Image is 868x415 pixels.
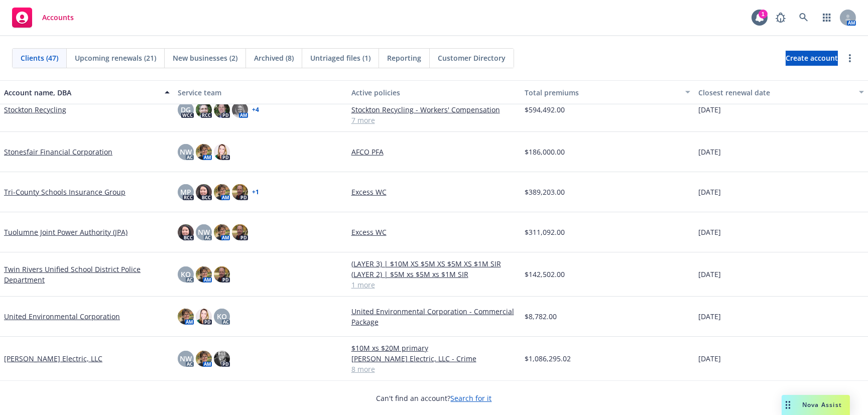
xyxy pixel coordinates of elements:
span: [DATE] [698,187,721,197]
a: [PERSON_NAME] Electric, LLC [4,353,102,364]
span: Can't find an account? [377,393,492,403]
a: Switch app [817,8,837,28]
img: photo [178,224,194,240]
span: $311,092.00 [525,227,565,237]
span: [DATE] [698,269,721,280]
img: photo [232,224,248,240]
a: Twin Rivers Unified School District Police Department [4,264,170,285]
span: [DATE] [698,227,721,237]
a: + 4 [252,107,259,113]
button: Service team [174,80,347,104]
a: 7 more [351,115,517,125]
a: Search [794,8,814,28]
span: $1,086,295.02 [525,353,571,364]
img: photo [196,144,212,160]
a: Accounts [8,4,78,32]
span: NW [180,147,192,157]
span: MP [180,187,191,197]
span: [DATE] [698,311,721,322]
a: Stockton Recycling [4,104,66,115]
span: Nova Assist [802,400,842,409]
img: photo [214,102,230,118]
div: Service team [178,87,343,98]
span: NW [198,227,210,237]
div: Total premiums [525,87,679,98]
a: more [844,52,856,64]
a: Stonesfair Financial Corporation [4,147,112,157]
img: photo [178,309,194,325]
img: photo [196,266,212,283]
a: (LAYER 2) | $5M xs $5M xs $1M SIR [351,269,517,280]
span: Untriaged files (1) [310,53,370,63]
a: 1 more [351,280,517,290]
span: KO [181,269,191,280]
span: [DATE] [698,353,721,364]
a: Tuolumne Joint Power Authority (JPA) [4,227,128,237]
div: Active policies [351,87,517,98]
span: Archived (8) [254,53,294,63]
span: Customer Directory [438,53,506,63]
a: Excess WC [351,227,517,237]
a: Report a Bug [771,8,791,28]
img: photo [196,102,212,118]
span: [DATE] [698,104,721,115]
a: Excess WC [351,187,517,197]
div: 1 [759,9,768,18]
span: KO [217,311,227,322]
a: 8 more [351,364,517,374]
img: photo [232,184,248,200]
div: Closest renewal date [698,87,853,98]
a: United Environmental Corporation - Commercial Package [351,306,517,327]
button: Active policies [347,80,521,104]
span: NW [180,353,192,364]
a: Tri-County Schools Insurance Group [4,187,126,197]
a: AFCO PFA [351,147,517,157]
img: photo [214,224,230,240]
img: photo [214,144,230,160]
div: Drag to move [782,395,794,415]
div: Account name, DBA [4,87,159,98]
img: photo [214,266,230,283]
img: photo [196,184,212,200]
span: $389,203.00 [525,187,565,197]
button: Nova Assist [782,395,850,415]
a: Search for it [451,393,492,403]
span: Create account [786,49,838,68]
button: Total premiums [521,80,694,104]
a: Stockton Recycling - Workers' Compensation [351,104,517,115]
span: $8,782.00 [525,311,557,322]
span: $594,492.00 [525,104,565,115]
span: [DATE] [698,147,721,157]
a: United Environmental Corporation [4,311,120,322]
span: Reporting [387,53,421,63]
img: photo [232,102,248,118]
span: DG [181,104,191,115]
a: $10M xs $20M primary [351,343,517,353]
button: Closest renewal date [694,80,868,104]
a: + 1 [252,189,259,195]
span: Accounts [42,14,74,22]
img: photo [214,184,230,200]
span: $186,000.00 [525,147,565,157]
a: (LAYER 3) | $10M XS $5M XS $5M XS $1M SIR [351,258,517,269]
img: photo [214,351,230,367]
img: photo [196,351,212,367]
a: [PERSON_NAME] Electric, LLC - Crime [351,353,517,364]
img: photo [196,309,212,325]
span: Clients (47) [21,53,58,63]
span: Upcoming renewals (21) [75,53,156,63]
span: $142,502.00 [525,269,565,280]
a: Create account [786,51,838,66]
span: New businesses (2) [173,53,237,63]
